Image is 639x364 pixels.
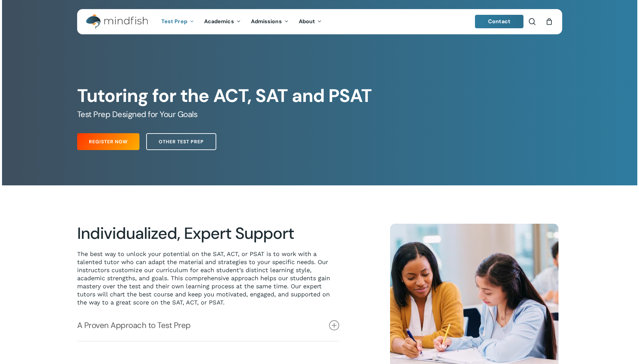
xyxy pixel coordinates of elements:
[77,85,562,107] h1: Tutoring for the ACT, SAT and PSAT
[156,9,327,34] nav: Main Menu
[159,138,204,145] span: Other Test Prep
[77,133,139,150] a: Register Now
[77,310,339,341] a: A Proven Approach to Test Prep
[89,138,128,145] span: Register Now
[156,19,199,25] a: Test Prep
[488,18,510,25] span: Contact
[246,19,294,25] a: Admissions
[475,15,523,28] a: Contact
[77,9,562,34] header: Main Menu
[546,18,553,25] a: Cart
[146,133,216,150] a: Other Test Prep
[77,109,562,120] h5: Test Prep Designed for Your Goals
[251,18,282,25] span: Admissions
[299,18,315,25] span: About
[294,19,327,25] a: About
[199,19,246,25] a: Academics
[77,224,339,243] h2: Individualized, Expert Support
[161,18,187,25] span: Test Prep
[77,250,339,306] p: The best way to unlock your potential on the SAT, ACT, or PSAT is to work with a talented tutor w...
[204,18,234,25] span: Academics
